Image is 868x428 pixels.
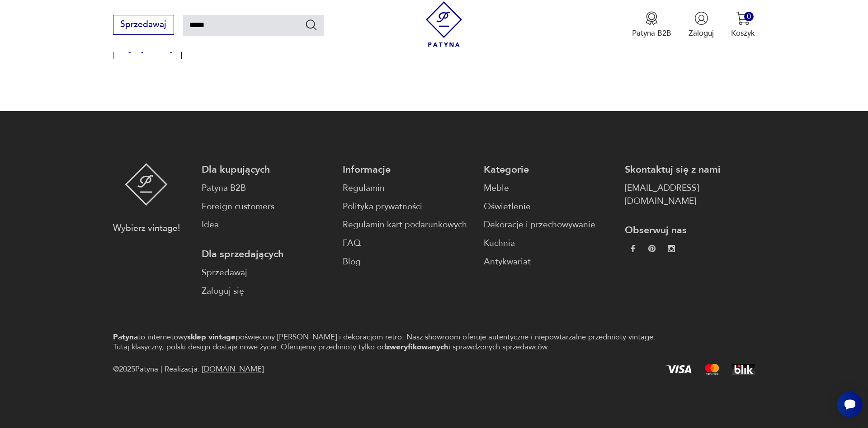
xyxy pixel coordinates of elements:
a: Zaloguj się [202,285,332,298]
a: Ikona medaluPatyna B2B [632,11,671,38]
a: [DOMAIN_NAME] [202,364,264,374]
a: Blog [343,255,473,268]
span: @ 2025 Patyna [113,363,158,376]
a: Antykwariat [484,255,614,268]
p: Dla sprzedających [202,248,332,261]
img: Mastercard [705,364,719,375]
a: Kuchnia [484,237,614,250]
a: Sprzedawaj [113,22,174,29]
p: Obserwuj nas [625,224,755,237]
a: FAQ [343,237,473,250]
button: Szukaj [305,18,318,31]
iframe: Smartsupp widget button [837,392,863,417]
p: Kategorie [484,163,614,176]
strong: sklep vintage [187,332,236,342]
img: Patyna - sklep z meblami i dekoracjami vintage [125,163,168,206]
a: [EMAIL_ADDRESS][DOMAIN_NAME] [625,182,755,208]
p: Skontaktuj się z nami [625,163,755,176]
strong: Patyna [113,332,138,342]
strong: zweryfikowanych [386,342,448,352]
div: | [160,363,162,376]
a: Regulamin kart podarunkowych [343,218,473,231]
p: Dla kupujących [202,163,332,176]
div: 0 [744,12,754,21]
span: Realizacja: [165,363,264,376]
a: Idea [202,218,332,231]
a: Oświetlenie [484,200,614,213]
a: Foreign customers [202,200,332,213]
img: Ikonka użytkownika [694,11,708,25]
button: Sprzedawaj [113,15,174,35]
button: Patyna B2B [632,11,671,38]
a: Dekoracje i przechowywanie [484,218,614,231]
a: Meble [484,182,614,195]
a: Regulamin [343,182,473,195]
img: Visa [666,365,692,373]
img: Ikona medalu [645,11,659,25]
p: to internetowy poświęcony [PERSON_NAME] i dekoracjom retro. Nasz showroom oferuje autentyczne i n... [113,332,674,352]
button: 0Koszyk [731,11,755,38]
img: 37d27d81a828e637adc9f9cb2e3d3a8a.webp [648,245,656,252]
p: Informacje [343,163,473,176]
a: Polityka prywatności [343,200,473,213]
img: Ikona koszyka [736,11,750,25]
p: Zaloguj [689,28,714,38]
a: Patyna B2B [202,182,332,195]
a: Sprzedawaj [202,266,332,279]
img: BLIK [732,364,755,375]
img: c2fd9cf7f39615d9d6839a72ae8e59e5.webp [668,245,675,252]
img: Patyna - sklep z meblami i dekoracjami vintage [421,1,467,47]
p: Koszyk [731,28,755,38]
img: da9060093f698e4c3cedc1453eec5031.webp [629,245,637,252]
p: Patyna B2B [632,28,671,38]
p: Wybierz vintage! [113,222,180,235]
button: Zaloguj [689,11,714,38]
